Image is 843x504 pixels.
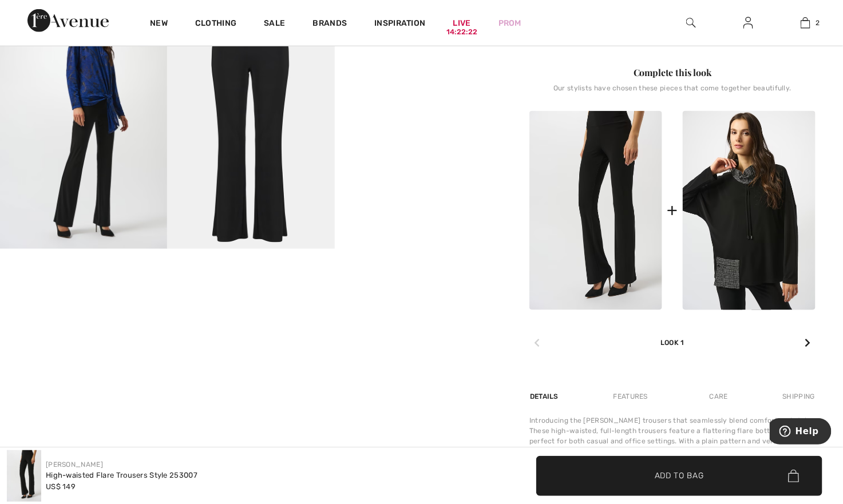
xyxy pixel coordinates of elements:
span: 2 [816,18,820,28]
div: Look 1 [529,310,816,348]
a: Sale [264,18,285,30]
div: Complete this look [529,66,816,80]
a: Sign In [734,16,762,30]
img: Bag.svg [788,470,799,482]
img: High-Waisted Flare Trousers Style 253007 [529,111,662,310]
img: 1ère Avenue [27,9,109,32]
div: High-waisted Flare Trousers Style 253007 [46,470,197,481]
a: Clothing [195,18,236,30]
img: search the website [686,16,696,30]
span: Inspiration [374,18,425,30]
div: Details [529,387,561,407]
a: Live14:22:22 [453,17,471,29]
div: Introducing the [PERSON_NAME] trousers that seamlessly blend comfort and style. These high-waiste... [529,416,816,478]
a: [PERSON_NAME] [46,461,103,469]
a: 2 [777,16,833,30]
img: Casual Mock Neck Pullover Style 253052 [683,111,816,310]
span: Add to Bag [655,470,704,482]
div: Features [604,387,658,407]
a: New [150,18,168,30]
div: + [667,197,678,223]
img: High-Waisted Flare Trousers Style 253007 [7,450,41,502]
a: Prom [498,17,521,29]
div: Care [700,387,738,407]
img: My Info [743,16,753,30]
a: Brands [313,18,347,30]
span: US$ 149 [46,482,76,491]
img: My Bag [801,16,810,30]
iframe: Opens a widget where you can find more information [770,418,832,447]
button: Add to Bag [536,456,822,496]
div: Shipping [780,387,816,407]
div: 14:22:22 [446,27,477,38]
div: Our stylists have chosen these pieces that come together beautifully. [529,84,816,101]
